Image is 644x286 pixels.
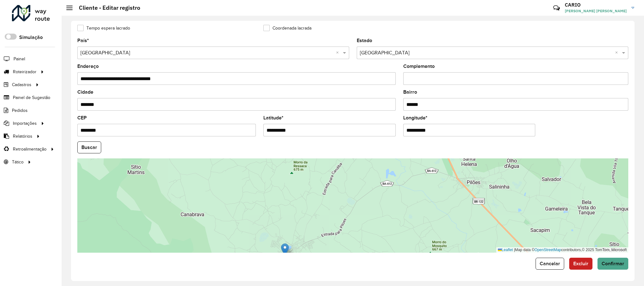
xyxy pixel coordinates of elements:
label: Complemento [403,63,435,70]
a: Contato Rápido [550,1,563,15]
label: Bairro [403,88,417,96]
label: País [77,37,89,44]
label: Longitude [403,114,427,122]
span: Painel de Sugestão [13,94,50,101]
span: Roteirizador [13,69,36,75]
label: CEP [77,114,87,122]
span: Cadastros [12,81,31,88]
span: | [514,248,515,252]
span: Confirmar [602,261,624,266]
span: Painel [14,56,25,62]
a: OpenStreetMap [535,248,561,252]
label: Estado [357,37,372,44]
span: Pedidos [12,107,28,114]
label: Cidade [77,88,93,96]
img: Marker [281,243,289,256]
label: Latitude [263,114,283,122]
span: Cancelar [540,261,560,266]
label: Endereço [77,63,99,70]
span: Importações [13,120,37,127]
span: Relatórios [13,133,32,140]
label: Simulação [19,34,43,41]
button: Cancelar [536,258,564,270]
span: [PERSON_NAME] [PERSON_NAME] [565,8,627,14]
button: Excluir [569,258,592,270]
label: Tempo espera lacrado [77,25,130,31]
a: Leaflet [498,248,513,252]
span: Tático [12,159,24,165]
h3: CARIO [565,2,627,8]
label: Coordenada lacrada [263,25,311,31]
span: Excluir [573,261,588,266]
span: Clear all [615,49,620,57]
span: Retroalimentação [13,146,47,152]
button: Confirmar [597,258,628,270]
div: Map data © contributors,© 2025 TomTom, Microsoft [496,247,628,253]
span: Clear all [336,49,341,57]
h2: Cliente - Editar registro [73,4,140,11]
button: Buscar [77,141,101,153]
